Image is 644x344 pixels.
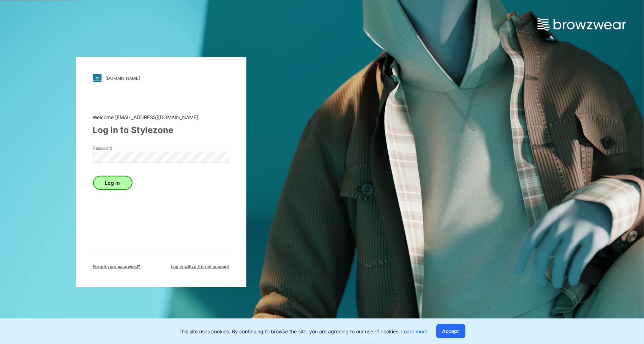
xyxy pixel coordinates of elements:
span: Forget your password? [93,264,141,270]
img: stylezone-logo.562084cfcfab977791bfbf7441f1a819.svg [93,74,102,83]
img: browzwear-logo.e42bd6dac1945053ebaf764b6aa21510.svg [537,18,626,30]
a: [DOMAIN_NAME] [93,74,229,83]
div: Welcome [EMAIL_ADDRESS][DOMAIN_NAME] [93,114,229,121]
button: Log in [93,176,132,190]
span: Log in with different account [171,264,229,270]
label: Password [93,145,143,152]
div: [DOMAIN_NAME] [106,76,140,81]
p: This site uses cookies. By continuing to browse the site, you are agreeing to our use of cookies. [179,328,428,335]
a: Learn more [402,328,428,334]
div: Log in to Stylezone [93,124,229,137]
button: Accept [436,324,465,338]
